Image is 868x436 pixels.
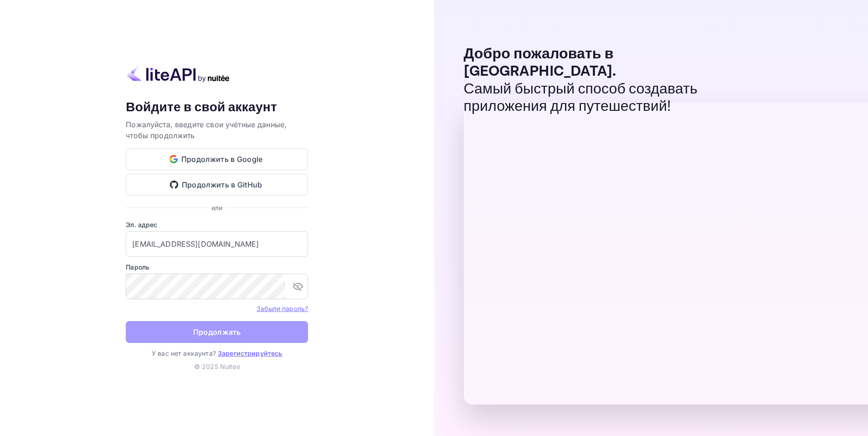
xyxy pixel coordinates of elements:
button: Продолжить в Google [126,148,308,170]
ya-tr-span: Добро пожаловать в [GEOGRAPHIC_DATA]. [464,45,616,81]
ya-tr-span: Забыли пароль? [257,305,308,312]
a: Забыли пароль? [257,304,308,313]
ya-tr-span: Продолжить в GitHub [182,179,262,191]
button: переключить видимость пароля [289,277,307,296]
ya-tr-span: или [211,204,222,212]
ya-tr-span: Самый быстрый способ создавать приложения для путешествий! [464,80,698,116]
ya-tr-span: Эл. адрес [126,221,157,228]
a: Зарегистрируйтесь [218,349,282,357]
ya-tr-span: Пожалуйста, введите свои учётные данные, чтобы продолжить [126,120,287,140]
button: Продолжать [126,321,308,343]
ya-tr-span: Продолжать [193,326,241,338]
ya-tr-span: У вас нет аккаунта? [152,349,216,357]
img: liteapi [126,65,231,83]
button: Продолжить в GitHub [126,174,308,196]
ya-tr-span: Пароль [126,263,149,271]
ya-tr-span: Войдите в свой аккаунт [126,99,277,116]
ya-tr-span: Продолжить в Google [181,153,263,166]
input: Введите свой адрес электронной почты [126,231,308,257]
ya-tr-span: © 2025 Nuitee [194,363,240,370]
